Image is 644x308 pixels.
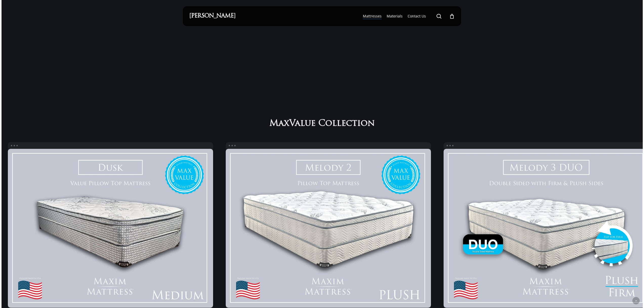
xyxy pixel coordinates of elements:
a: Back to top [632,297,640,304]
nav: Main Menu [360,6,455,26]
h2: MaxValue Collection [267,118,377,129]
span: Contact Us [408,14,426,18]
span: Materials [387,14,403,18]
span: Collection [318,119,375,129]
a: [PERSON_NAME] [189,13,236,19]
a: Contact Us [408,14,426,19]
a: Materials [387,14,403,19]
span: MaxValue [269,119,316,129]
a: Cart [449,13,455,19]
a: Mattresses [363,14,382,19]
span: Mattresses [363,14,382,18]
